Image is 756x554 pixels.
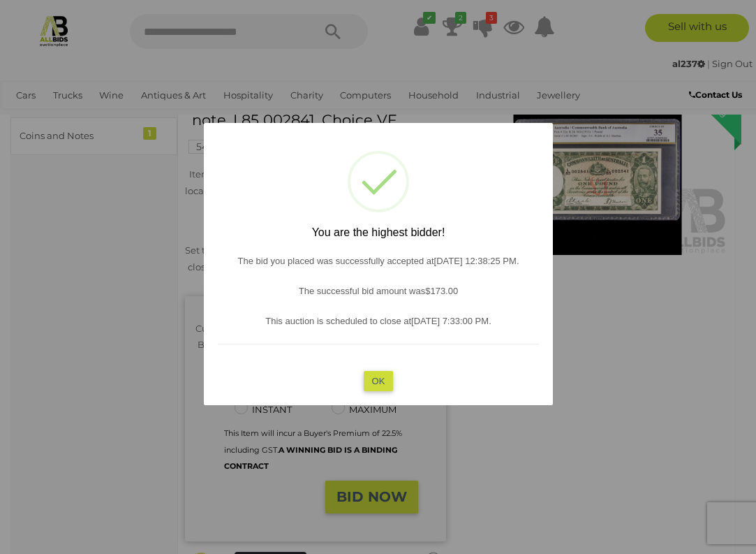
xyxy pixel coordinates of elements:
[363,370,393,391] button: OK
[218,252,539,268] p: The bid you placed was successfully accepted at .
[425,285,458,296] span: $173.00
[433,255,516,265] span: [DATE] 12:38:25 PM
[218,282,539,298] p: The successful bid amount was
[411,316,489,326] span: [DATE] 7:33:00 PM
[218,226,539,239] h2: You are the highest bidder!
[218,313,539,329] p: This auction is scheduled to close at .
